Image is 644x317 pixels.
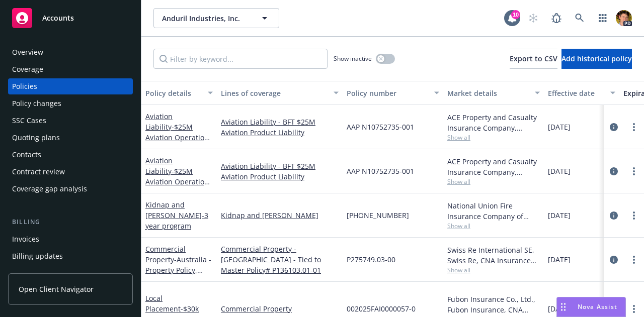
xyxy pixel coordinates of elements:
span: Show all [447,177,540,186]
div: Coverage [12,61,43,77]
a: circleInformation [608,254,620,266]
span: [DATE] [548,303,571,314]
a: circleInformation [608,121,620,133]
div: National Union Fire Insurance Company of [GEOGRAPHIC_DATA], [GEOGRAPHIC_DATA], AIG, RT Specialty ... [447,200,540,222]
span: - $25M Aviation Operation for BFT - DUPLICATE [145,122,212,153]
span: [DATE] [548,122,571,132]
a: Invoices [8,231,133,247]
div: Effective date [548,88,604,98]
button: Anduril Industries, Inc. [153,8,279,28]
div: 10 [511,10,520,19]
div: Swiss Re International SE, Swiss Re, CNA Insurance (International) [447,245,540,266]
a: Policy changes [8,95,133,112]
a: Report a Bug [546,8,567,28]
button: Effective date [544,81,619,105]
span: Open Client Navigator [19,284,94,294]
div: Coverage gap analysis [12,181,87,197]
span: AAP N10752735-001 [347,166,414,176]
a: Commercial Property [221,303,339,314]
a: more [628,165,640,177]
span: Nova Assist [578,302,617,311]
div: Market details [447,88,529,98]
a: Coverage [8,61,133,77]
a: more [628,303,640,315]
a: Aviation Liability - BFT $25M Aviation Product Liability [221,117,339,138]
a: Aviation Liability - BFT $25M Aviation Product Liability [221,161,339,182]
a: more [628,121,640,133]
span: Show inactive [334,54,372,63]
div: ACE Property and Casualty Insurance Company, Chubb Group [447,112,540,133]
div: SSC Cases [12,113,46,129]
span: 002025FAI0000057-0 [347,303,416,314]
span: [DATE] [548,254,571,265]
span: - Australia - Property Policy, Tied to Master # P136103.01-01 [145,255,211,296]
span: AAP N10752735-001 [347,122,414,132]
span: - $25M Aviation Operation for BFT - annual premium of $42,188 for 23-24 and 24-25 [145,166,210,229]
div: Contract review [12,164,65,180]
a: Commercial Property - [GEOGRAPHIC_DATA] - Tied to Master Policy# P136103.01-01 [221,244,339,275]
div: Billing [8,217,133,227]
a: Commercial Property [145,244,211,296]
a: Billing updates [8,248,133,264]
button: Add historical policy [561,49,632,69]
span: Export to CSV [510,54,557,63]
div: Fubon Insurance Co., Ltd., Fubon Insurance, CNA Insurance (International) [447,294,540,315]
div: Quoting plans [12,130,60,146]
a: Search [570,8,590,28]
img: photo [616,10,632,26]
div: ACE Property and Casualty Insurance Company, Chubb Group [447,156,540,177]
a: Quoting plans [8,130,133,146]
span: Add historical policy [561,54,632,63]
div: Billing updates [12,248,63,264]
a: Contacts [8,147,133,163]
input: Filter by keyword... [153,49,328,69]
a: SSC Cases [8,113,133,129]
div: Lines of coverage [221,88,328,98]
span: Show all [447,266,540,274]
a: more [628,209,640,222]
div: Policies [12,78,37,94]
a: Contract review [8,164,133,180]
span: [DATE] [548,210,571,221]
div: Overview [12,44,43,60]
span: [DATE] [548,166,571,176]
div: Contacts [12,147,41,163]
a: Overview [8,44,133,60]
div: Policy details [145,88,202,98]
a: Switch app [593,8,613,28]
a: circleInformation [608,209,620,222]
a: Aviation Liability [145,112,212,153]
button: Nova Assist [556,297,626,317]
span: [PHONE_NUMBER] [347,210,409,221]
div: Policy changes [12,95,61,112]
span: Accounts [42,14,74,22]
a: Accounts [8,4,133,32]
a: Kidnap and [PERSON_NAME] [145,200,208,231]
span: Show all [447,133,540,142]
span: Anduril Industries, Inc. [162,13,249,24]
a: more [628,254,640,266]
button: Market details [443,81,544,105]
button: Policy number [343,81,443,105]
a: Policies [8,78,133,94]
div: Policy number [347,88,428,98]
a: Kidnap and [PERSON_NAME] [221,210,339,221]
a: circleInformation [608,165,620,177]
a: Aviation Liability [145,156,209,229]
div: Invoices [12,231,39,247]
span: P275749.03-00 [347,254,395,265]
a: Start snowing [523,8,543,28]
button: Policy details [141,81,217,105]
button: Lines of coverage [217,81,343,105]
button: Export to CSV [510,49,557,69]
a: Coverage gap analysis [8,181,133,197]
span: Show all [447,222,540,230]
div: Drag to move [557,297,570,316]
